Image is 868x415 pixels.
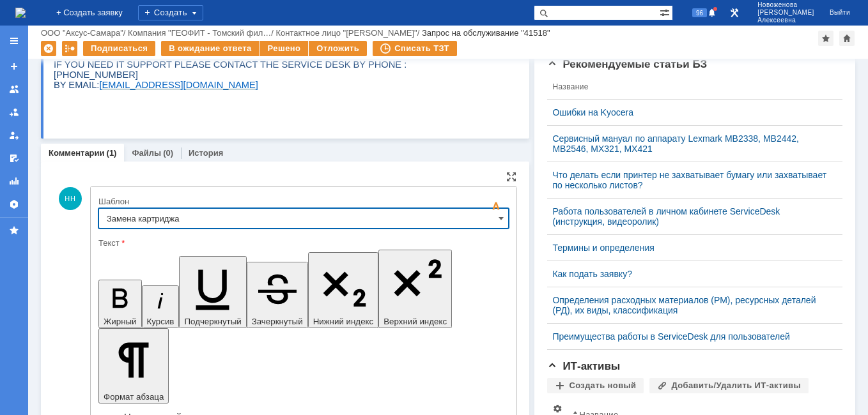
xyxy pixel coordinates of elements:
[98,197,506,206] div: Шаблон
[147,317,174,326] span: Курсив
[552,206,827,227] a: Работа пользователей в личном кабинете ServiceDesk (инструкция, видеоролик)
[4,102,24,123] a: Заявки в моей ответственности
[41,41,56,56] div: Удалить
[4,148,24,169] a: Мои согласования
[275,28,417,38] a: Контактное лицо "[PERSON_NAME]"
[189,148,223,158] a: История
[45,299,204,310] a: [EMAIL_ADDRESS][DOMAIN_NAME]
[5,45,184,72] font: Данный расходный материал списан с остатков подменного склада
[59,94,131,104] span: [PERSON_NAME]
[547,58,707,70] span: Рекомендуемые статьи БЗ
[5,19,173,45] span: На аппарате проведена замена РМ (РД)
[839,31,855,46] div: Сделать домашней страницей
[547,75,832,100] th: Название
[36,76,234,86] a: [EMAIL_ADDRESS][DOMAIN_NAME]
[59,187,82,210] span: НН
[138,5,203,20] div: Создать
[41,28,128,38] div: /
[4,56,24,77] a: Создать заявку
[552,170,827,190] a: Что делать если принтер не захватывает бумагу или захватывает по несколько листов?
[252,317,303,326] span: Зачеркнутый
[727,5,742,20] a: Перейти в интерфейс администратора
[163,148,173,158] div: (0)
[4,194,24,215] a: Настройки
[247,262,308,328] button: Зачеркнутый
[552,269,827,279] a: Как подать заявку?
[107,148,117,158] div: (1)
[552,404,562,414] span: Настройки
[184,317,241,326] span: Подчеркнутый
[98,328,169,404] button: Формат абзаца
[30,157,174,167] a: [EMAIL_ADDRESS][DOMAIN_NAME]
[552,133,827,154] a: Сервисный мануал по аппарату Lexmark MB2338, MB2442, MB2546, MX321, MX421
[41,28,123,38] a: ООО "Аксус-Самара"
[757,9,814,17] span: [PERSON_NAME]
[98,280,142,328] button: Жирный
[104,317,137,326] span: Жирный
[552,243,827,253] a: Термины и определения
[757,1,814,9] span: Новоженова
[506,172,516,182] div: На всю страницу
[275,28,421,38] div: /
[4,79,24,100] a: Заявки на командах
[128,28,275,38] div: /
[488,199,504,214] span: Скрыть панель инструментов
[15,8,26,18] img: logo
[179,256,246,328] button: Подчеркнутый
[308,252,379,328] button: Нижний индекс
[692,8,707,17] span: 96
[552,331,827,342] a: Преимущества работы в ServiceDesk для пользователей
[132,148,161,158] a: Файлы
[384,317,447,326] span: Верхний индекс
[142,285,180,328] button: Курсив
[552,107,827,117] a: Ошибки на Kyocera
[5,5,70,18] span: Добрый день
[49,148,105,158] a: Комментарии
[128,28,271,38] a: Компания "ГЕОФИТ - Томский фил…
[36,74,234,87] strong: [EMAIL_ADDRESS][DOMAIN_NAME]
[104,392,164,402] span: Формат абзаца
[547,360,620,372] span: ИТ-активы
[660,6,672,18] span: Расширенный поиск
[62,41,77,56] div: Работа с массовостью
[5,112,142,152] span: С уважением, первая линия технической поддержки
[4,171,24,192] a: Отчеты
[552,295,827,315] a: Определения расходных материалов (РМ), ресурсных деталей (РД), их виды, классификация
[818,31,833,46] div: Добавить в избранное
[378,250,452,328] button: Верхний индекс
[757,17,814,24] span: Алексеевна
[15,8,26,18] a: Перейти на домашнюю страницу
[313,317,374,326] span: Нижний индекс
[98,239,506,247] div: Текст
[422,28,550,38] div: Запрос на обслуживание "41518"
[4,125,24,146] a: Мои заявки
